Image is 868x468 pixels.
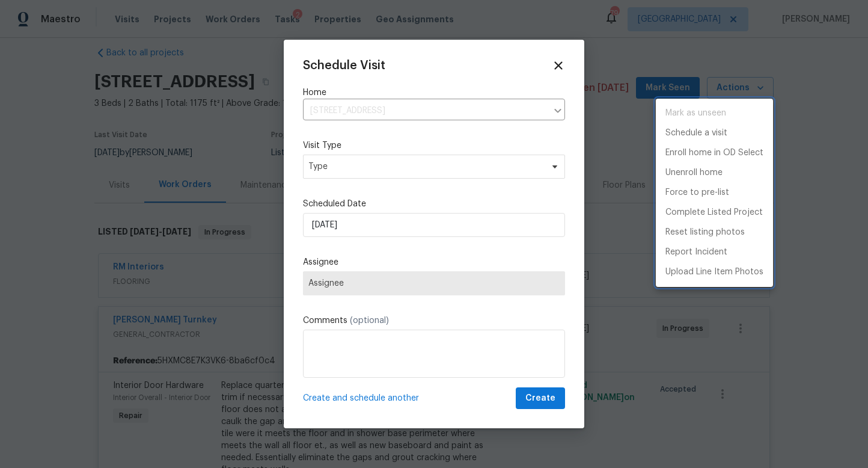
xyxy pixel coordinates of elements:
p: Reset listing photos [665,226,745,239]
p: Unenroll home [665,167,723,179]
p: Enroll home in OD Select [665,147,763,159]
p: Report Incident [665,246,727,259]
p: Complete Listed Project [665,206,763,219]
p: Force to pre-list [665,186,729,199]
p: Upload Line Item Photos [665,266,763,279]
p: Schedule a visit [665,127,727,140]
